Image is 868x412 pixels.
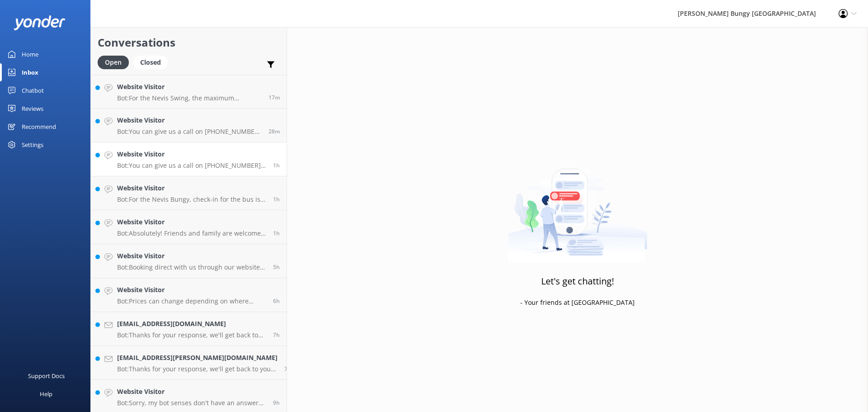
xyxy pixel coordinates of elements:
p: Bot: Thanks for your response, we'll get back to you as soon as we can during opening hours. [117,331,266,339]
span: Sep 28 2025 03:31am (UTC +13:00) Pacific/Auckland [273,263,280,271]
a: [EMAIL_ADDRESS][DOMAIN_NAME]Bot:Thanks for your response, we'll get back to you as soon as we can... [91,312,287,346]
h4: Website Visitor [117,251,266,261]
span: Sep 28 2025 08:04am (UTC +13:00) Pacific/Auckland [273,161,280,169]
a: Website VisitorBot:You can give us a call on [PHONE_NUMBER] or [PHONE_NUMBER] to chat with a crew... [91,142,287,176]
h4: Website Visitor [117,217,266,227]
h4: Website Visitor [117,115,262,125]
p: Bot: For the Nevis Swing, the maximum combined weight for two people is 220kg. Make sure you and ... [117,94,262,102]
img: yonder-white-logo.png [14,15,66,30]
p: Bot: For the Nevis Bungy, check-in for the bus is inside the [GEOGRAPHIC_DATA], [STREET_ADDRESS].... [117,195,266,204]
p: Bot: Booking direct with us through our website always offers the best prices. Our combos are the... [117,263,266,271]
h4: Website Visitor [117,149,266,159]
p: - Your friends at [GEOGRAPHIC_DATA] [520,298,635,308]
p: Bot: Absolutely! Friends and family are welcome to watch the action. For Nevis and [GEOGRAPHIC_DA... [117,229,266,237]
h4: Website Visitor [117,82,262,92]
p: Bot: Prices can change depending on where you're jumping or swinging from. For the latest rates, ... [117,297,266,305]
p: Bot: You can give us a call on [PHONE_NUMBER] or [PHONE_NUMBER] to chat with a crew member. Our o... [117,161,266,170]
span: Sep 28 2025 01:33am (UTC +13:00) Pacific/Auckland [273,297,280,305]
a: Website VisitorBot:For the Nevis Swing, the maximum combined weight for two people is 220kg. Make... [91,75,287,109]
a: Website VisitorBot:For the Nevis Bungy, check-in for the bus is inside the [GEOGRAPHIC_DATA], [ST... [91,176,287,210]
div: Recommend [22,118,56,136]
img: artwork of a man stealing a conversation from at giant smartphone [508,150,647,263]
a: Website VisitorBot:You can give us a call on [PHONE_NUMBER] or [PHONE_NUMBER] to chat with a crew... [91,109,287,142]
h3: Let's get chatting! [541,274,614,289]
h4: Website Visitor [117,183,266,193]
span: Sep 28 2025 12:30am (UTC +13:00) Pacific/Auckland [284,365,291,373]
a: Website VisitorBot:Booking direct with us through our website always offers the best prices. Our ... [91,244,287,278]
span: Sep 28 2025 08:47am (UTC +13:00) Pacific/Auckland [269,94,280,101]
span: Sep 28 2025 12:39am (UTC +13:00) Pacific/Auckland [273,331,280,339]
div: Chatbot [22,81,44,99]
div: Closed [133,56,168,69]
p: Bot: Sorry, my bot senses don't have an answer for that, please try and rephrase your question, I... [117,399,266,407]
h4: Website Visitor [117,387,266,397]
a: [EMAIL_ADDRESS][PERSON_NAME][DOMAIN_NAME]Bot:Thanks for your response, we'll get back to you as s... [91,346,287,380]
p: Bot: Thanks for your response, we'll get back to you as soon as we can during opening hours. [117,365,278,373]
div: Reviews [22,99,43,118]
div: Home [22,45,38,63]
span: Sep 28 2025 07:55am (UTC +13:00) Pacific/Auckland [273,195,280,203]
a: Website VisitorBot:Prices can change depending on where you're jumping or swinging from. For the ... [91,278,287,312]
span: Sep 27 2025 10:23pm (UTC +13:00) Pacific/Auckland [273,399,280,407]
a: Closed [133,57,172,67]
span: Sep 28 2025 07:23am (UTC +13:00) Pacific/Auckland [273,229,280,237]
div: Support Docs [28,367,65,385]
h4: Website Visitor [117,285,266,295]
h4: [EMAIL_ADDRESS][PERSON_NAME][DOMAIN_NAME] [117,353,278,363]
h4: [EMAIL_ADDRESS][DOMAIN_NAME] [117,319,266,329]
div: Settings [22,136,43,154]
a: Website VisitorBot:Absolutely! Friends and family are welcome to watch the action. For Nevis and ... [91,210,287,244]
p: Bot: You can give us a call on [PHONE_NUMBER] or [PHONE_NUMBER] to chat with a crew member. Our o... [117,128,262,136]
a: Open [98,57,133,67]
div: Inbox [22,63,38,81]
span: Sep 28 2025 08:36am (UTC +13:00) Pacific/Auckland [269,128,280,135]
div: Open [98,56,129,69]
div: Help [40,385,52,403]
h2: Conversations [98,34,280,51]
